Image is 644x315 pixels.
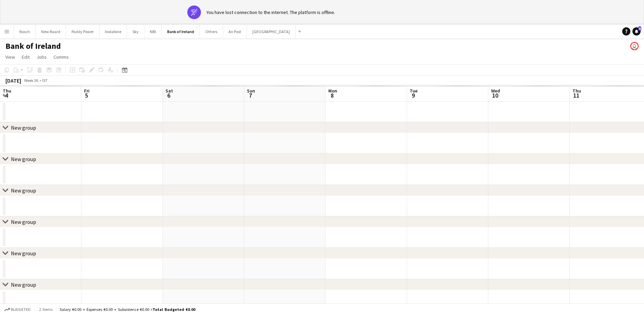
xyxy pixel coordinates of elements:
[11,250,36,257] div: New group
[84,88,90,94] span: Fri
[11,187,36,194] div: New group
[42,78,48,83] div: IST
[144,25,162,38] button: NBI
[11,156,36,162] div: New group
[3,88,11,94] span: Thu
[638,26,641,31] span: 6
[66,25,99,38] button: Paddy Power
[2,91,11,99] span: 4
[83,91,90,99] span: 5
[11,124,36,131] div: New group
[36,54,47,60] span: Jobs
[247,25,296,38] button: [GEOGRAPHIC_DATA]
[53,54,69,60] span: Comms
[571,91,581,99] span: 11
[200,25,223,38] button: Others
[11,281,36,288] div: New group
[14,25,36,38] button: Bosch
[327,91,337,99] span: 8
[223,25,247,38] button: An Post
[409,91,418,99] span: 9
[5,54,15,60] span: View
[632,27,641,35] a: 6
[36,25,66,38] button: New Board
[246,91,255,99] span: 7
[34,53,49,61] a: Jobs
[5,41,61,51] h1: Bank of Ireland
[99,25,127,38] button: Vodafone
[490,91,500,99] span: 10
[410,88,418,94] span: Tue
[166,88,173,94] span: Sat
[37,307,54,312] span: 2 items
[22,78,40,83] span: Week 36
[60,307,195,312] div: Salary €0.00 + Expenses €0.00 + Subsistence €0.00 =
[162,25,200,38] button: Bank of Ireland
[127,25,144,38] button: Sky
[22,54,30,60] span: Edit
[3,53,18,61] a: View
[491,88,500,94] span: Wed
[19,53,32,61] a: Edit
[206,9,335,15] div: You have lost connection to the internet. The platform is offline.
[3,306,32,313] button: Budgeted
[247,88,255,94] span: Sun
[153,307,195,312] span: Total Budgeted €0.00
[630,42,639,50] app-user-avatar: Katie Shovlin
[51,53,72,61] a: Comms
[5,77,21,84] div: [DATE]
[11,218,36,225] div: New group
[572,88,581,94] span: Thu
[328,88,337,94] span: Mon
[11,307,31,312] span: Budgeted
[164,91,173,99] span: 6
